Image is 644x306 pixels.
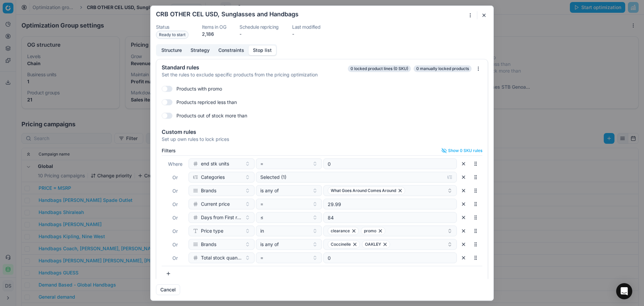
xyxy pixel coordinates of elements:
span: is any of [260,187,279,194]
span: Categories [201,174,225,180]
span: clearance [331,228,350,233]
label: Products repriced less than [176,99,237,105]
span: Brands [201,187,216,194]
span: 0 locked product lines (0 SKU) [348,65,411,72]
dd: - [292,31,320,37]
span: Coccinelle [331,242,351,247]
button: Selected (1) [256,172,457,182]
span: = [260,201,263,207]
h2: CRB OTHER CEL USD, Sunglasses and Handbags [156,11,299,17]
dt: Schedule repricing [239,25,279,29]
dt: Last modified [292,25,320,29]
button: Structure [157,45,186,55]
dt: Status [156,25,189,29]
span: Or [172,188,178,193]
span: Or [172,215,178,220]
span: 0 manually locked products [414,65,472,72]
span: Or [172,242,178,247]
div: Set up own rules to lock prices [162,136,482,142]
span: Or [172,255,178,261]
span: end stk units [201,160,229,167]
span: in [260,227,264,234]
span: Days from First receipt [201,214,242,221]
span: Or [172,174,178,180]
span: Or [172,201,178,207]
span: = [260,160,263,167]
span: Where [168,161,182,167]
label: Products out of stock more than [176,112,247,119]
span: Ready to start [156,31,189,39]
span: Total stock quantity [201,254,242,261]
dt: Items in OG [202,25,226,29]
button: CoccinelleOAKLEY [323,239,457,250]
span: Current price [201,201,230,207]
span: Or [172,228,178,234]
span: What Goes Around Comes Around [331,188,396,193]
div: Custom rules [162,129,482,134]
div: Set the rules to exclude specific products from the pricing optimization [162,71,346,78]
label: Products with promo [176,85,222,92]
dd: - [239,31,279,37]
div: Selected (1) [260,174,442,180]
button: Constraints [214,45,249,55]
button: What Goes Around Comes Around [323,185,457,196]
button: clearancepromo [323,225,457,236]
button: Stop list [249,45,276,55]
button: Show 0 SKU rules [441,148,482,153]
button: Strategy [186,45,214,55]
span: Brands [201,241,216,248]
span: 2,186 [202,31,214,37]
span: = [260,254,263,261]
button: Cancel [156,284,180,295]
span: is any of [260,241,279,248]
div: Standard rules [162,64,346,70]
span: promo [364,228,376,233]
span: ≤ [260,214,263,221]
span: OAKLEY [365,242,381,247]
span: Price type [201,227,223,234]
label: Filters [162,148,176,153]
